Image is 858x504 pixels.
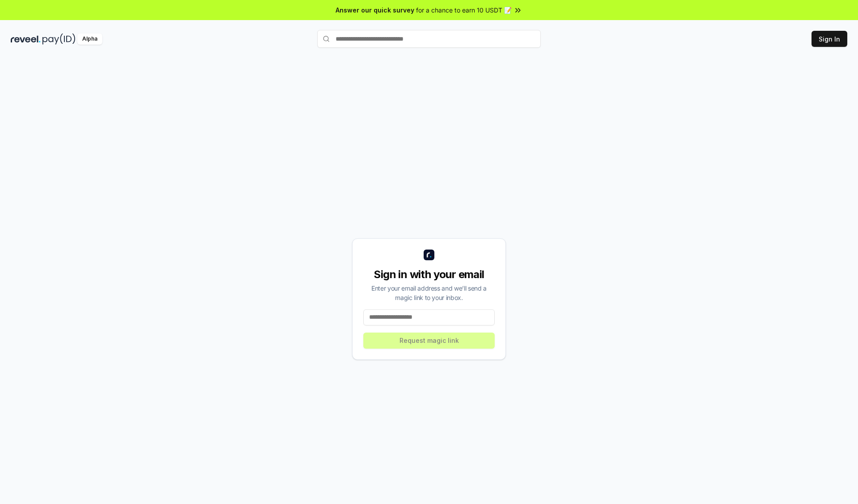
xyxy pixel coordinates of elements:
button: Sign In [812,31,847,47]
img: reveel_dark [11,33,41,45]
img: logo_small [424,250,434,260]
div: Sign in with your email [363,267,495,282]
div: Alpha [77,33,102,45]
span: for a chance to earn 10 USDT 📝 [416,5,512,15]
img: pay_id [42,33,76,45]
div: Enter your email address and we’ll send a magic link to your inbox. [363,283,495,302]
span: Answer our quick survey [336,5,414,15]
